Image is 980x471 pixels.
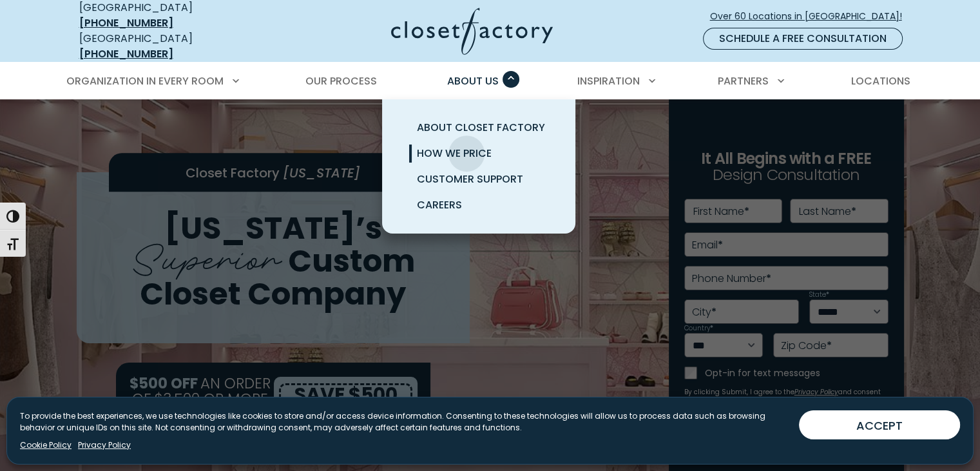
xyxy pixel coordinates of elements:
[382,99,575,234] ul: About Us submenu
[391,8,553,55] img: Closet Factory Logo
[799,410,960,439] button: ACCEPT
[79,31,266,62] div: [GEOGRAPHIC_DATA]
[417,172,523,186] span: Customer Support
[710,10,912,23] span: Over 60 Locations in [GEOGRAPHIC_DATA]!
[79,15,173,30] a: [PHONE_NUMBER]
[417,120,545,135] span: About Closet Factory
[78,439,131,451] a: Privacy Policy
[79,46,173,61] a: [PHONE_NUMBER]
[718,74,769,88] span: Partners
[447,74,499,88] span: About Us
[703,28,903,50] a: Schedule a Free Consultation
[305,74,377,88] span: Our Process
[417,146,492,161] span: How We Price
[709,5,913,28] a: Over 60 Locations in [GEOGRAPHIC_DATA]!
[577,74,640,88] span: Inspiration
[417,197,462,212] span: Careers
[66,74,224,88] span: Organization in Every Room
[850,74,910,88] span: Locations
[20,439,72,451] a: Cookie Policy
[57,63,923,99] nav: Primary Menu
[20,410,789,434] p: To provide the best experiences, we use technologies like cookies to store and/or access device i...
